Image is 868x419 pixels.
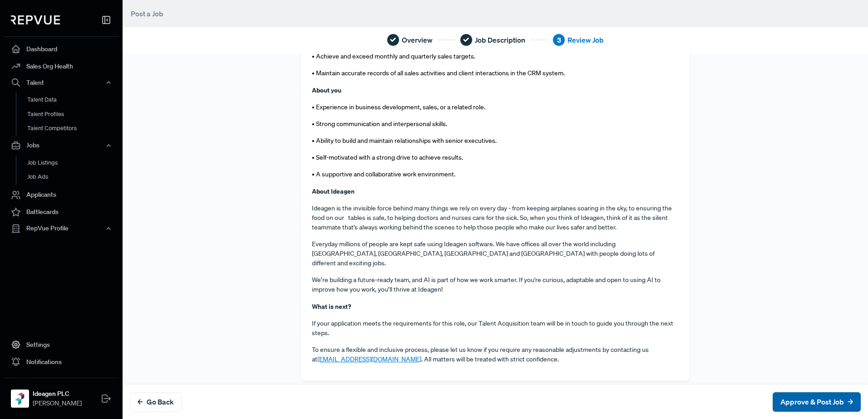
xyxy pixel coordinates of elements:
[4,204,119,221] a: Battlecards
[312,187,355,195] strong: About Ideagen
[4,336,119,353] a: Settings
[16,156,131,170] a: Job Listings
[131,9,163,18] span: Post a Job
[16,93,131,107] a: Talent Data
[312,153,463,161] span: • Self-motivated with a strong drive to achieve results.
[13,391,27,406] img: Ideagen PLC
[567,34,604,45] span: Review Job
[4,186,119,204] a: Applicants
[312,120,447,128] span: • Strong communication and interpersonal skills.
[4,138,119,153] button: Jobs
[33,399,82,408] span: [PERSON_NAME]
[312,86,341,94] strong: About you
[16,121,131,136] a: Talent Competitors
[312,52,475,60] span: • Achieve and exceed monthly and quarterly sales targets.
[33,389,82,399] strong: Ideagen PLC
[317,355,421,363] a: [EMAIL_ADDRESS][DOMAIN_NAME]
[312,302,351,311] strong: What is next?
[4,75,119,90] button: Talent
[773,392,861,412] button: Approve & Post Job
[312,319,679,338] p: If your application meets the requirements for this role, our Talent Acquisition team will be in ...
[312,239,679,268] p: Everyday millions of people are kept safe using Ideagen software. We have offices all over the wo...
[312,69,565,77] span: • Maintain accurate records of all sales activities and client interactions in the CRM system.
[16,107,131,122] a: Talent Profiles
[312,275,679,294] p: We’re building a future-ready team, and AI is part of how we work smarter. If you're curious, ada...
[475,34,525,45] span: Job Description
[130,392,182,412] button: Go Back
[4,378,119,412] a: Ideagen PLCIdeagen PLC[PERSON_NAME]
[4,40,119,58] a: Dashboard
[312,345,679,364] p: To ensure a flexible and inclusive process, please let us know if you require any reasonable adju...
[4,58,119,75] a: Sales Org Health
[312,136,497,145] span: • Ability to build and maintain relationships with senior executives.
[16,170,131,184] a: Job Ads
[312,204,679,232] p: Ideagen is the invisible force behind many things we rely on every day - from keeping airplanes s...
[4,353,119,370] a: Notifications
[4,221,119,236] button: RepVue Profile
[11,15,60,24] img: RepVue
[312,103,485,111] span: • Experience in business development, sales, or a related role.
[552,34,565,46] div: 3
[312,170,455,178] span: • A supportive and collaborative work environment.
[402,34,433,45] span: Overview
